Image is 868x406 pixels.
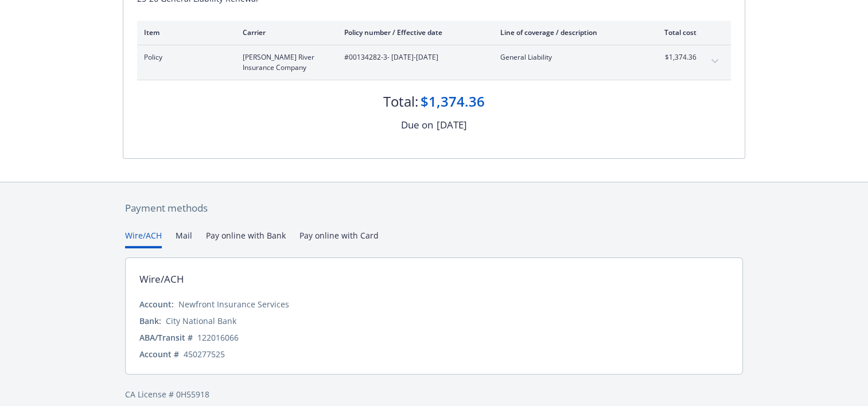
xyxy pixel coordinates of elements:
div: Account: [139,298,174,310]
span: [PERSON_NAME] River Insurance Company [243,52,326,73]
button: Pay online with Bank [206,229,286,248]
div: Total cost [653,28,696,37]
div: Due on [401,118,433,132]
div: Item [144,28,224,37]
span: #00134282-3 - [DATE]-[DATE] [344,52,482,63]
button: Pay online with Card [299,229,379,248]
div: $1,374.36 [421,92,485,111]
div: City National Bank [166,315,236,327]
span: General Liability [500,52,635,63]
div: Policy number / Effective date [344,28,482,37]
div: Policy[PERSON_NAME] River Insurance Company#00134282-3- [DATE]-[DATE]General Liability$1,374.36ex... [137,45,731,80]
div: [DATE] [437,118,467,132]
div: Total: [383,92,418,111]
span: $1,374.36 [653,52,696,63]
div: 450277525 [184,348,225,360]
button: Mail [176,229,192,248]
div: CA License # 0H55918 [125,388,743,400]
button: expand content [706,52,724,71]
div: Bank: [139,315,161,327]
button: Wire/ACH [125,229,162,248]
div: Payment methods [125,201,743,216]
div: 122016066 [197,331,239,343]
div: Carrier [243,28,326,37]
div: Account # [139,348,179,360]
div: Line of coverage / description [500,28,635,37]
div: Wire/ACH [139,272,184,287]
span: Policy [144,52,224,63]
div: Newfront Insurance Services [178,298,289,310]
div: ABA/Transit # [139,331,193,343]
